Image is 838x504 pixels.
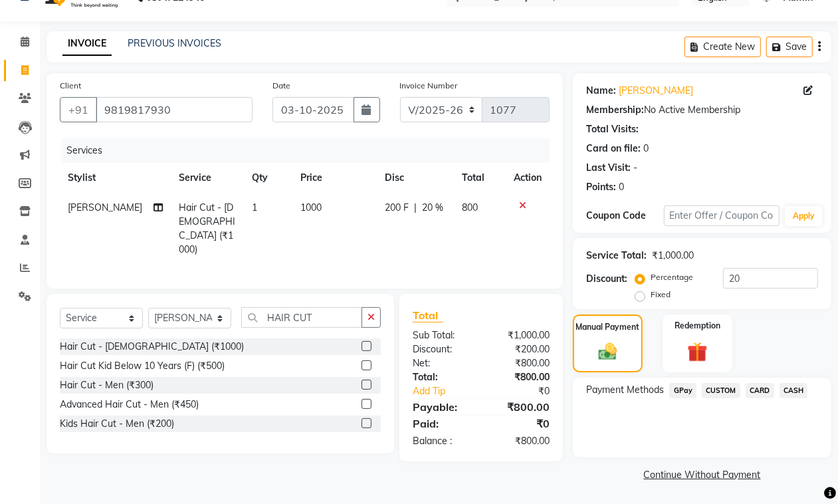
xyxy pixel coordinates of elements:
div: Discount: [403,342,481,356]
button: Apply [785,206,823,226]
div: Total: [403,370,481,384]
th: Qty [244,163,292,193]
a: Continue Without Payment [576,468,829,482]
th: Price [293,163,377,193]
div: ₹800.00 [481,434,560,448]
a: INVOICE [62,32,112,56]
th: Total [454,163,506,193]
div: Hair Cut - Men (₹300) [60,378,154,392]
div: Name: [586,84,616,98]
div: Card on file: [586,142,641,156]
span: CASH [780,383,808,398]
span: | [414,201,417,215]
div: Kids Hair Cut - Men (₹200) [60,417,174,431]
div: Sub Total: [403,328,481,342]
th: Stylist [60,163,171,193]
div: Membership: [586,103,644,117]
button: Save [766,37,813,57]
label: Percentage [651,271,693,283]
div: No Active Membership [586,103,818,117]
div: Coupon Code [586,209,663,223]
label: Invoice Number [400,80,458,92]
th: Action [506,163,550,193]
img: _gift.svg [681,340,713,364]
div: ₹1,000.00 [481,328,560,342]
button: Create New [684,37,761,57]
div: Total Visits: [586,122,639,136]
div: ₹0 [494,384,560,398]
div: - [633,161,637,175]
input: Search or Scan [241,307,362,328]
a: [PERSON_NAME] [619,84,693,98]
span: Payment Methods [586,383,664,397]
div: Last Visit: [586,161,631,175]
div: Hair Cut - [DEMOGRAPHIC_DATA] (₹1000) [60,340,244,354]
span: 1 [252,201,257,213]
div: ₹800.00 [481,356,560,370]
span: 1000 [301,201,322,213]
div: Hair Cut Kid Below 10 Years (F) (₹500) [60,359,225,373]
label: Client [60,80,81,92]
div: Services [61,138,560,163]
div: Paid: [403,416,481,432]
div: Discount: [586,272,627,286]
span: GPay [669,383,696,398]
div: ₹200.00 [481,342,560,356]
span: Hair Cut - [DEMOGRAPHIC_DATA] (₹1000) [179,201,235,255]
div: Service Total: [586,249,647,263]
div: Payable: [403,399,481,415]
div: 0 [619,180,624,194]
label: Manual Payment [576,321,640,333]
span: Total [413,309,443,322]
img: _cash.svg [593,341,623,362]
div: ₹0 [481,416,560,432]
label: Fixed [651,289,671,301]
a: PREVIOUS INVOICES [128,37,221,49]
div: Net: [403,356,481,370]
button: +91 [60,97,97,122]
input: Enter Offer / Coupon Code [664,205,780,226]
th: Service [171,163,244,193]
div: ₹1,000.00 [652,249,694,263]
div: ₹800.00 [481,399,560,415]
div: Advanced Hair Cut - Men (₹450) [60,398,199,412]
span: 800 [462,201,478,213]
div: ₹800.00 [481,370,560,384]
th: Disc [377,163,454,193]
a: Add Tip [403,384,494,398]
span: CUSTOM [702,383,740,398]
span: [PERSON_NAME] [68,201,142,213]
div: Points: [586,180,616,194]
div: 0 [643,142,649,156]
span: 200 F [385,201,409,215]
label: Redemption [675,320,720,332]
input: Search by Name/Mobile/Email/Code [96,97,253,122]
span: 20 % [422,201,443,215]
label: Date [272,80,290,92]
span: CARD [746,383,774,398]
div: Balance : [403,434,481,448]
